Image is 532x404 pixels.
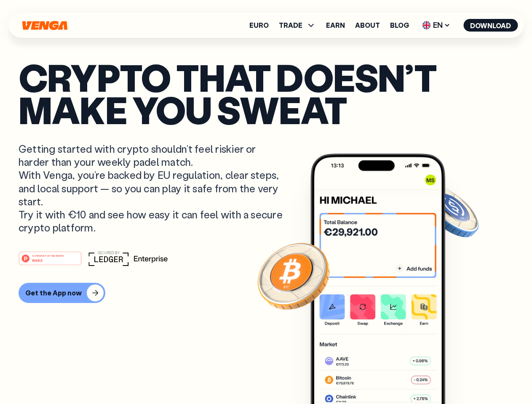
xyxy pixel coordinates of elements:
[32,258,43,263] tspan: Web3
[19,142,285,234] p: Getting started with crypto shouldn’t feel riskier or harder than your weekly padel match. With V...
[355,22,380,29] a: About
[419,19,453,32] span: EN
[19,283,105,303] button: Get the App now
[21,21,68,30] svg: Home
[19,283,513,303] a: Get the App now
[256,238,331,314] img: Bitcoin
[422,21,430,29] img: flag-uk
[390,22,409,29] a: Blog
[19,61,513,125] p: Crypto that doesn’t make you sweat
[19,256,82,267] a: #1 PRODUCT OF THE MONTHWeb3
[420,181,481,242] img: USDC coin
[463,19,518,32] button: Download
[32,255,64,257] tspan: #1 PRODUCT OF THE MONTH
[25,289,82,297] div: Get the App now
[279,20,316,30] span: TRADE
[249,22,269,29] a: Euro
[326,22,345,29] a: Earn
[279,22,302,29] span: TRADE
